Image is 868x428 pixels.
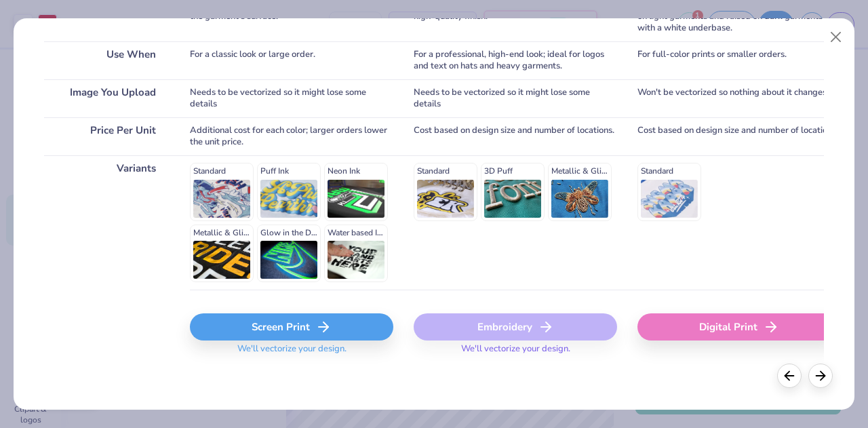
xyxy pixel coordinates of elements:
span: We'll vectorize your design. [456,343,576,363]
div: Embroidery [414,313,617,341]
div: For a professional, high-end look; ideal for logos and text on hats and heavy garments. [414,41,617,79]
span: We'll vectorize your design. [232,343,352,363]
div: Screen Print [190,313,393,341]
div: Price Per Unit [44,117,170,155]
div: Digital Print [637,313,841,341]
div: Needs to be vectorized so it might lose some details [190,79,393,117]
div: Variants [44,155,170,290]
div: Image You Upload [44,79,170,117]
div: For a classic look or large order. [190,41,393,79]
div: For full-color prints or smaller orders. [637,41,841,79]
div: Cost based on design size and number of locations. [414,117,617,155]
div: Won't be vectorized so nothing about it changes [637,79,841,117]
div: Use When [44,41,170,79]
div: Needs to be vectorized so it might lose some details [414,79,617,117]
div: Cost based on design size and number of locations. [637,117,841,155]
button: Close [823,24,849,50]
div: Additional cost for each color; larger orders lower the unit price. [190,117,393,155]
